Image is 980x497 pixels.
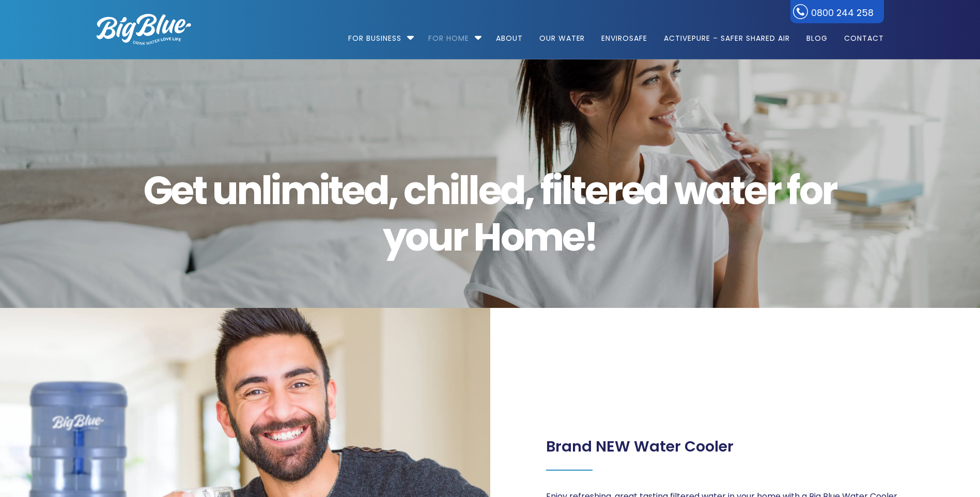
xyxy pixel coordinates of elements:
h2: Brand NEW Water Cooler [546,438,734,456]
div: Page 1 [546,424,734,456]
span: Get unlimited, chilled, filtered water for your Home! [113,167,866,260]
img: logo [97,14,191,45]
